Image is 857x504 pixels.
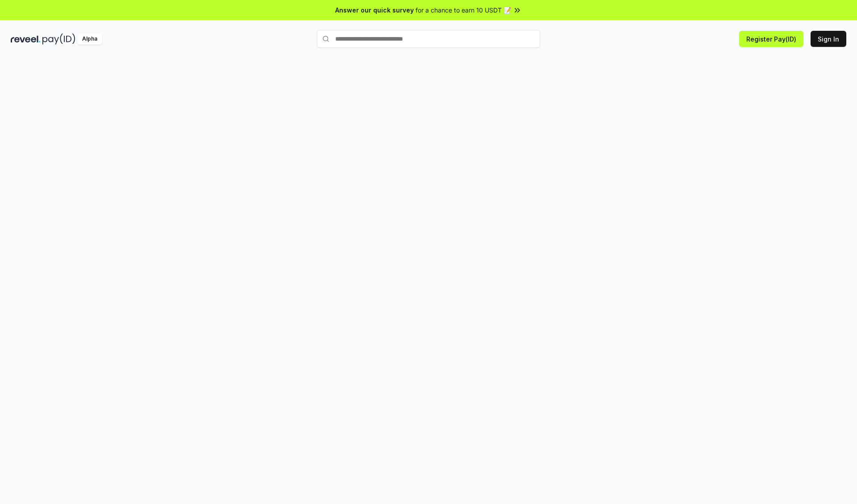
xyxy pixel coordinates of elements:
img: reveel_dark [11,33,41,45]
img: pay_id [42,33,75,45]
span: Answer our quick survey [335,5,414,15]
button: Sign In [811,31,846,47]
div: Alpha [77,33,102,45]
button: Register Pay(ID) [739,31,803,47]
span: for a chance to earn 10 USDT 📝 [416,5,511,15]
